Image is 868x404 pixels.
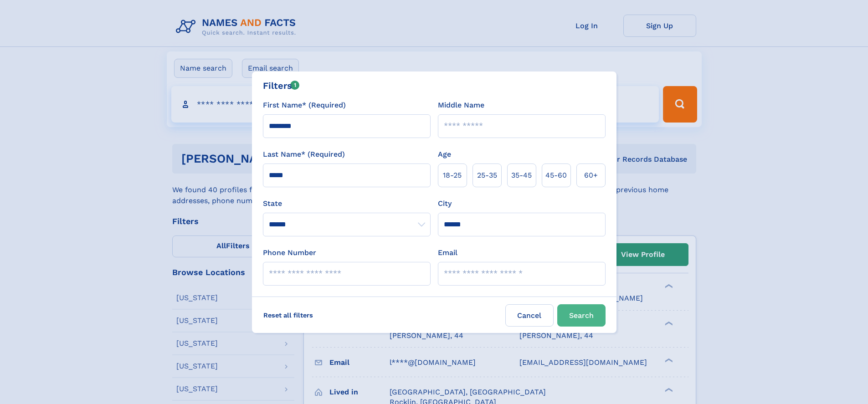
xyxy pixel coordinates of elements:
div: Filters [263,79,300,92]
label: Email [438,247,457,258]
span: 45‑60 [545,170,567,181]
span: 35‑45 [511,170,532,181]
label: City [438,198,452,209]
label: Cancel [505,304,554,327]
label: Middle Name [438,100,484,111]
label: Phone Number [263,247,316,258]
span: 60+ [584,170,598,181]
label: State [263,198,431,209]
label: First Name* (Required) [263,100,346,111]
button: Search [557,304,606,327]
label: Last Name* (Required) [263,149,345,160]
label: Reset all filters [257,304,319,326]
label: Age [438,149,451,160]
span: 25‑35 [477,170,497,181]
span: 18‑25 [443,170,462,181]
